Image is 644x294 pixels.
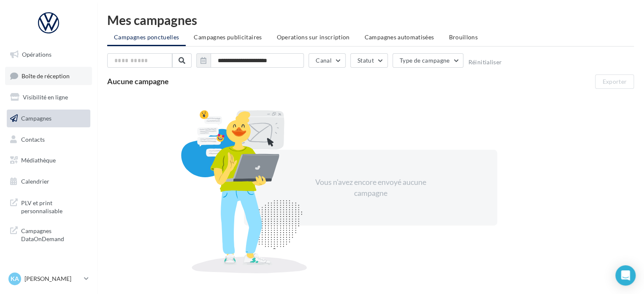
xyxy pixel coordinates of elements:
a: Campagnes DataOnDemand [5,222,92,247]
span: Operations sur inscription [276,33,349,41]
a: Visibilité en ligne [5,88,92,106]
span: Aucune campagne [107,77,169,86]
a: Campagnes [5,110,92,127]
a: Calendrier [5,173,92,190]
span: Campagnes [21,115,51,122]
span: Visibilité en ligne [23,93,68,101]
div: Vous n'avez encore envoyé aucune campagne [298,177,443,198]
a: Médiathèque [5,151,92,169]
span: Campagnes DataOnDemand [21,225,87,243]
span: Contacts [21,135,45,143]
p: [PERSON_NAME] [24,275,81,283]
span: Opérations [22,51,51,58]
div: Open Intercom Messenger [615,265,636,286]
button: Exporter [595,74,634,89]
a: Contacts [5,131,92,148]
span: Brouillons [449,33,478,41]
button: Statut [350,53,388,68]
span: KA [11,275,19,283]
button: Type de campagne [392,53,464,68]
a: KA [PERSON_NAME] [7,271,90,287]
span: Médiathèque [21,157,56,164]
button: Canal [308,53,346,68]
button: Réinitialiser [468,59,502,66]
a: Boîte de réception [5,67,92,85]
div: Mes campagnes [107,14,634,26]
span: Calendrier [21,178,49,185]
span: Campagnes automatisées [365,33,434,41]
span: Boîte de réception [22,72,70,79]
a: Opérations [5,46,92,63]
span: Campagnes publicitaires [194,33,262,41]
a: PLV et print personnalisable [5,194,92,219]
span: PLV et print personnalisable [21,197,87,215]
